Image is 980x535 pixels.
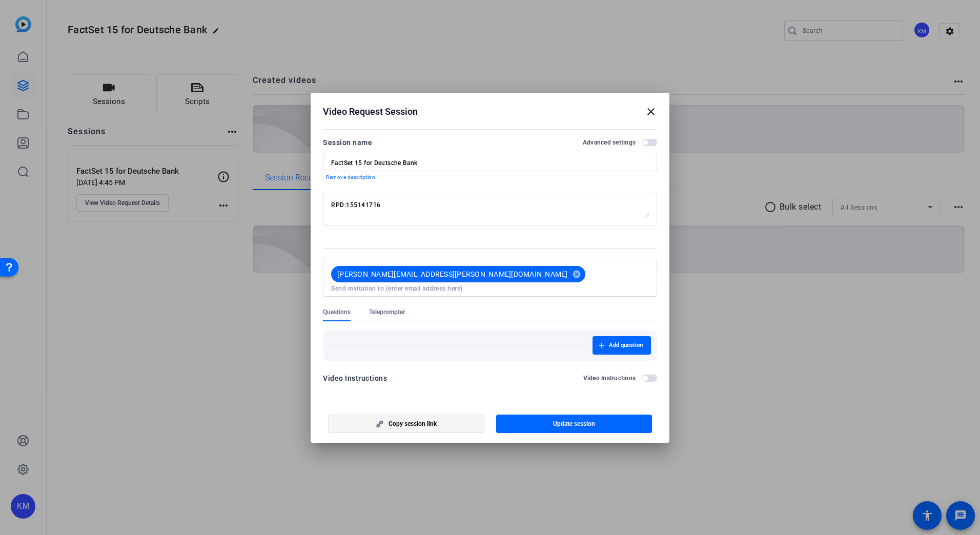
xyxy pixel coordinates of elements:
span: Copy session link [389,420,437,428]
button: Update session [496,415,652,433]
p: - Remove description [323,173,657,181]
button: Add question [593,336,651,355]
div: Video Request Session [323,106,657,118]
span: Update session [553,420,595,428]
div: Video Instructions [323,372,387,384]
button: Copy session link [328,415,484,433]
span: Add question [609,341,643,349]
mat-icon: cancel [568,270,585,279]
span: Questions [323,308,351,316]
span: Teleprompter [369,308,405,316]
h2: Advanced settings [583,138,636,147]
span: [PERSON_NAME][EMAIL_ADDRESS][PERSON_NAME][DOMAIN_NAME] [337,269,568,279]
h2: Video Instructions [583,374,636,382]
div: Session name [323,136,372,149]
input: Send invitation to (enter email address here) [331,284,649,293]
input: Enter Session Name [331,159,649,167]
mat-icon: close [645,106,657,118]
